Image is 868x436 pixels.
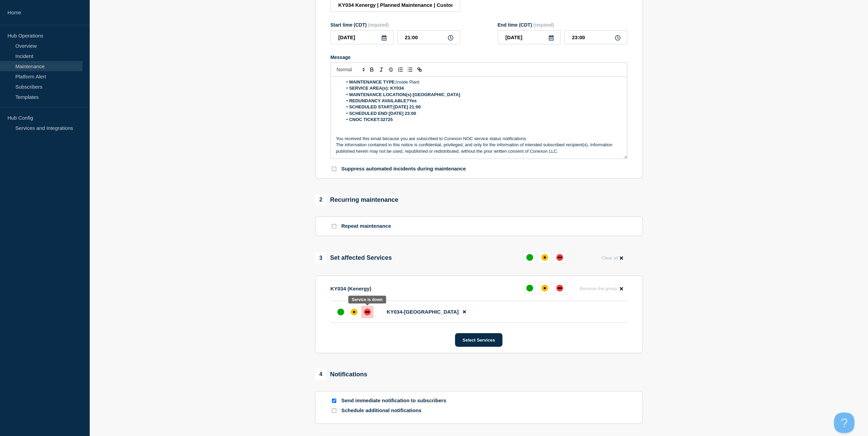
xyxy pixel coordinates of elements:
div: affected [541,285,548,291]
p: Schedule additional notifications [341,407,451,414]
span: (required) [533,22,554,28]
div: down [556,285,563,291]
li: Inside Plant [342,79,622,85]
div: Message [331,77,627,159]
button: Toggle strikethrough text [386,65,396,74]
div: up [337,309,344,315]
p: Send immediate notification to subscribers [341,397,451,404]
div: down [364,309,371,315]
p: KY034 (Kenergy) [330,286,371,291]
p: Suppress automated incidents during maintenance [341,166,466,172]
p: You received this email because you are subscribed to Conexon NOC service status notifications. [336,136,622,142]
div: Message [330,55,627,60]
button: up [524,282,536,294]
button: Toggle ordered list [396,65,405,74]
strong: SCHEDULED END:[DATE] 23:00 [349,111,416,116]
button: Toggle bulleted list [405,65,415,74]
span: KY034-[GEOGRAPHIC_DATA] [387,309,459,315]
button: Clear all [597,251,627,265]
div: End time (CDT) [498,22,627,28]
button: affected [539,251,551,264]
iframe: Help Scout Beacon - Open [834,412,854,433]
div: down [556,254,563,261]
div: affected [351,309,357,315]
input: YYYY-MM-DD [498,30,561,44]
div: Notifications [315,369,367,380]
div: up [526,285,533,291]
input: Suppress automated incidents during maintenance [332,167,336,171]
button: Select Services [455,333,502,347]
strong: CNOC TICKET:32725 [349,117,393,122]
div: Service is down [352,297,383,302]
span: 4 [315,369,327,380]
input: Schedule additional notifications [332,408,336,413]
strong: SERVICE AREA(s): KY034 [349,86,404,91]
div: affected [541,254,548,261]
div: Recurring maintenance [315,194,398,206]
p: The information contained in this notice is confidential, privileged, and only for the informatio... [336,142,622,154]
button: down [554,251,566,264]
input: HH:MM [397,30,460,44]
span: Remove the group [579,286,617,291]
strong: MAINTENANCE LOCATION(s):[GEOGRAPHIC_DATA] [349,92,460,97]
div: up [526,254,533,261]
input: Send immediate notification to subscribers [332,399,336,403]
strong: REDUNDANCY AVAILABLE?Yes [349,98,417,103]
strong: SCHEDULED START:[DATE] 21:00 [349,104,421,109]
span: 3 [315,252,327,264]
input: Repeat maintenance [332,224,336,228]
button: Toggle italic text [377,65,386,74]
button: up [524,251,536,264]
span: Font size [334,65,367,74]
button: down [554,282,566,294]
div: Start time (CDT) [330,22,460,28]
input: HH:MM [564,30,627,44]
button: Remove the group [575,282,627,295]
span: 2 [315,194,327,206]
button: Toggle bold text [367,65,377,74]
div: Set affected Services [315,252,392,264]
button: Toggle link [415,65,424,74]
strong: MAINTENANCE TYPE: [349,79,396,85]
p: Repeat maintenance [341,223,391,229]
input: YYYY-MM-DD [330,30,394,44]
button: affected [539,282,551,294]
span: (required) [368,22,389,28]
